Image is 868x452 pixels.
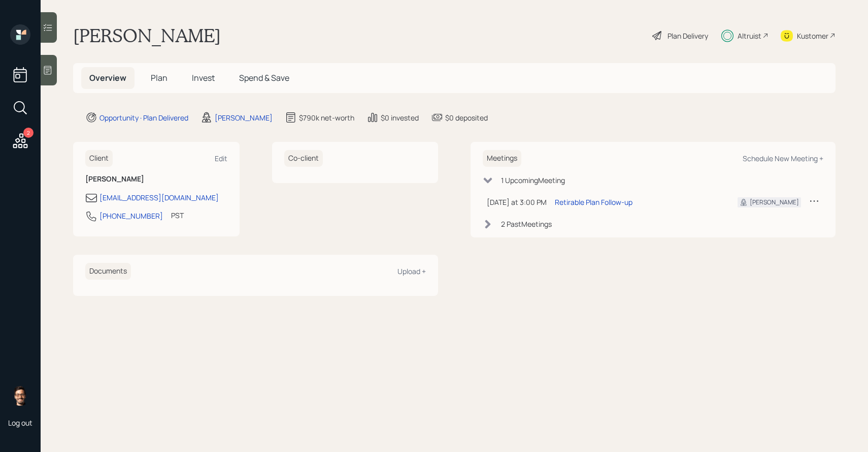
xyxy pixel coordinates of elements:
[10,385,30,406] img: sami-boghos-headshot.png
[23,128,34,138] div: 2
[99,112,188,123] div: Opportunity · Plan Delivered
[445,112,488,123] div: $0 deposited
[151,72,168,83] span: Plan
[397,266,426,276] div: Upload +
[667,31,708,41] div: Plan Delivery
[171,210,184,221] div: PST
[89,72,126,83] span: Overview
[501,175,565,186] div: 1 Upcoming Meeting
[501,219,552,229] div: 2 Past Meeting s
[85,150,113,167] h6: Client
[483,150,521,167] h6: Meetings
[73,24,221,47] h1: [PERSON_NAME]
[85,263,131,280] h6: Documents
[99,192,219,203] div: [EMAIL_ADDRESS][DOMAIN_NAME]
[797,31,828,41] div: Kustomer
[85,175,227,184] h6: [PERSON_NAME]
[750,198,799,207] div: [PERSON_NAME]
[192,72,215,83] span: Invest
[215,112,273,123] div: [PERSON_NAME]
[8,418,32,428] div: Log out
[487,197,547,207] div: [DATE] at 3:00 PM
[239,72,289,83] span: Spend & Save
[555,197,632,207] div: Retirable Plan Follow-up
[743,154,823,163] div: Schedule New Meeting +
[284,150,323,167] h6: Co-client
[99,210,163,221] div: [PHONE_NUMBER]
[738,31,761,41] div: Altruist
[299,112,354,123] div: $790k net-worth
[215,154,227,163] div: Edit
[381,112,419,123] div: $0 invested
